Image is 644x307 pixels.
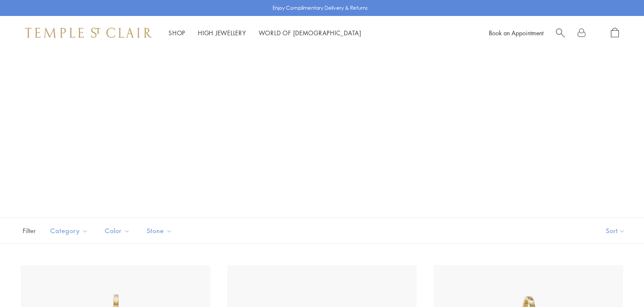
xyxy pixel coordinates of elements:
img: Temple St. Clair [25,28,152,38]
button: Color [99,221,136,240]
button: Stone [140,221,179,240]
a: Search [556,28,565,38]
a: High JewelleryHigh Jewellery [198,29,246,37]
span: Color [101,226,136,236]
a: World of [DEMOGRAPHIC_DATA]World of [DEMOGRAPHIC_DATA] [259,29,361,37]
nav: Main navigation [169,28,361,38]
button: Category [44,221,94,240]
span: Stone [143,226,179,236]
a: Open Shopping Bag [611,28,619,38]
button: Show sort by [587,218,644,244]
p: Enjoy Complimentary Delivery & Returns [273,4,368,12]
a: Book an Appointment [489,29,543,37]
a: ShopShop [169,29,185,37]
span: Category [46,226,94,236]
